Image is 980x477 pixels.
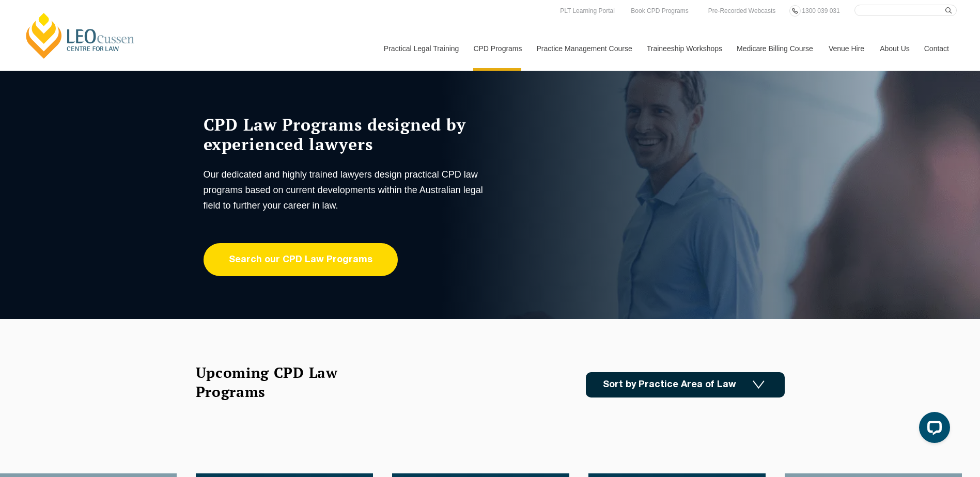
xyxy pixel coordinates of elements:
[916,26,957,71] a: Contact
[628,5,691,17] a: Book CPD Programs
[872,26,916,71] a: About Us
[911,408,954,451] iframe: LiveChat chat widget
[706,5,779,17] a: Pre-Recorded Webcasts
[729,26,821,71] a: Medicare Billing Course
[204,243,398,276] a: Search our CPD Law Programs
[557,5,617,17] a: PLT Learning Portal
[465,26,528,71] a: CPD Programs
[204,115,488,154] h1: CPD Law Programs designed by experienced lawyers
[821,26,872,71] a: Venue Hire
[639,26,729,71] a: Traineeship Workshops
[196,363,364,401] h2: Upcoming CPD Law Programs
[23,11,137,60] a: [PERSON_NAME] Centre for Law
[753,380,765,389] img: Icon
[799,5,842,17] a: 1300 039 031
[204,167,488,213] p: Our dedicated and highly trained lawyers design practical CPD law programs based on current devel...
[586,372,785,397] a: Sort by Practice Area of Law
[529,26,639,71] a: Practice Management Course
[376,26,466,71] a: Practical Legal Training
[802,7,839,14] span: 1300 039 031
